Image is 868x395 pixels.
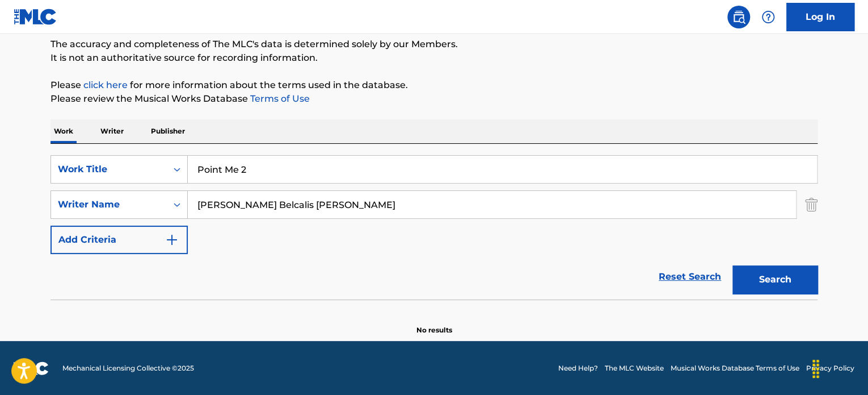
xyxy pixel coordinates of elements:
div: Help [757,6,779,28]
a: Terms of Use [248,93,310,104]
img: 9d2ae6d4665cec9f34b9.svg [165,233,179,247]
img: Delete Criterion [805,190,818,219]
a: Privacy Policy [806,363,854,373]
iframe: Chat Widget [811,340,868,395]
div: Work Title [58,163,160,176]
p: Please for more information about the terms used in the database. [50,78,818,92]
div: Drag [807,352,825,386]
p: It is not an authoritative source for recording information. [50,51,818,65]
a: The MLC Website [605,363,664,373]
a: Need Help? [558,363,598,373]
p: The accuracy and completeness of The MLC's data is determined solely by our Members. [50,38,818,51]
p: Writer [97,119,127,143]
span: Mechanical Licensing Collective © 2025 [62,363,194,373]
p: Work [50,119,77,143]
button: Search [732,265,818,294]
a: Log In [786,3,854,31]
div: Writer Name [58,198,160,211]
a: Public Search [727,6,750,28]
form: Search Form [50,155,818,300]
p: No results [416,311,452,335]
img: MLC Logo [14,9,57,25]
a: Musical Works Database Terms of Use [671,363,799,373]
img: help [761,10,775,24]
a: Reset Search [653,264,727,289]
p: Please review the Musical Works Database [50,92,818,106]
p: Publisher [148,119,188,143]
img: logo [14,361,49,375]
img: search [732,10,745,24]
a: click here [83,80,128,90]
button: Add Criteria [50,226,188,254]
